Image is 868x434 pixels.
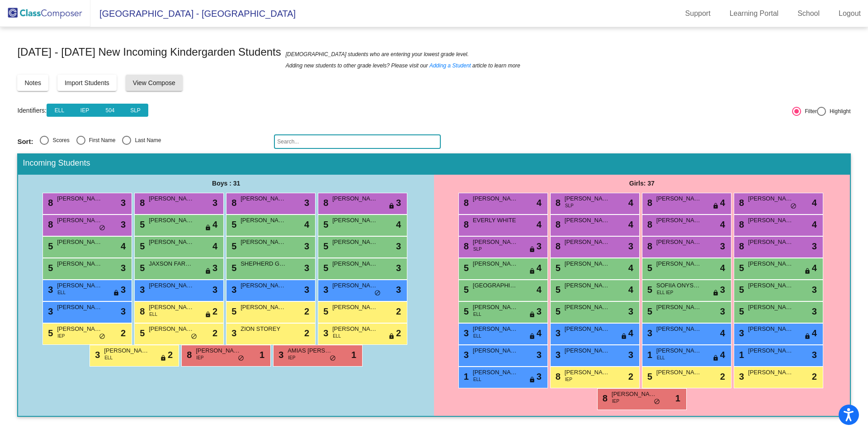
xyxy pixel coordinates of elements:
[737,306,744,316] span: 5
[553,263,561,273] span: 5
[565,202,574,209] span: SLP
[553,241,561,251] span: 8
[304,326,309,340] span: 2
[351,348,356,362] span: 1
[212,239,217,253] span: 4
[737,285,744,295] span: 5
[529,311,535,319] span: lock
[137,241,145,251] span: 5
[137,263,145,273] span: 5
[17,138,33,146] span: Sort:
[473,324,518,334] span: [PERSON_NAME]
[46,263,53,273] span: 5
[137,328,145,338] span: 5
[812,326,817,340] span: 4
[462,241,469,251] span: 8
[565,324,610,334] span: [PERSON_NAME]
[46,306,53,316] span: 3
[654,398,660,405] span: do_not_disturb_alt
[332,216,377,225] span: [PERSON_NAME]
[321,328,328,338] span: 3
[537,370,542,383] span: 3
[388,203,395,210] span: lock
[212,218,217,231] span: 4
[332,303,377,312] span: [PERSON_NAME]
[90,6,296,21] span: [GEOGRAPHIC_DATA] - [GEOGRAPHIC_DATA]
[656,281,702,290] span: SOFIIA ONYSHCHUK
[462,263,469,273] span: 5
[473,246,482,253] span: SLP
[473,376,481,383] span: ELL
[49,136,69,144] div: Scores
[18,175,434,193] div: Boys : 31
[553,219,561,229] span: 8
[121,283,126,296] span: 3
[645,263,652,273] span: 5
[205,311,211,319] span: lock
[473,346,518,355] span: [PERSON_NAME]
[17,136,267,148] mat-radio-group: Select an option
[748,194,793,203] span: [PERSON_NAME]
[553,328,561,338] span: 3
[529,246,535,253] span: lock
[748,303,793,312] span: [PERSON_NAME]
[748,238,793,247] span: [PERSON_NAME]
[241,259,286,268] span: SHEPHERD GREEK
[720,196,725,210] span: 4
[529,333,535,340] span: lock
[737,219,744,229] span: 8
[57,75,117,91] button: Import Students
[600,393,608,403] span: 8
[229,285,236,295] span: 3
[396,261,401,275] span: 3
[160,355,166,362] span: lock
[628,305,633,318] span: 3
[196,346,241,355] span: [PERSON_NAME]
[720,239,725,253] span: 3
[274,134,441,149] input: Search...
[628,218,633,231] span: 4
[304,283,309,296] span: 3
[565,346,610,355] span: [PERSON_NAME]
[149,216,194,225] span: [PERSON_NAME]
[46,219,53,229] span: 8
[126,75,183,91] button: View Compose
[17,75,48,91] button: Notes
[645,306,652,316] span: 5
[65,79,109,86] span: Import Students
[628,239,633,253] span: 3
[748,281,793,290] span: [PERSON_NAME]
[229,198,236,208] span: 8
[396,196,401,210] span: 3
[656,194,702,203] span: [PERSON_NAME]
[72,104,98,117] button: IEP
[812,305,817,318] span: 3
[812,283,817,296] span: 3
[131,136,161,144] div: Last Name
[149,303,194,312] span: [PERSON_NAME]
[205,268,211,275] span: lock
[149,238,194,247] span: [PERSON_NAME]
[657,289,673,296] span: ELL IEP
[537,261,542,275] span: 4
[656,238,702,247] span: [PERSON_NAME]
[720,370,725,383] span: 2
[790,6,827,21] a: School
[565,281,610,290] span: [PERSON_NAME]
[104,346,149,355] span: [PERSON_NAME] [PERSON_NAME]
[675,391,680,405] span: 1
[529,377,535,384] span: lock
[628,283,633,296] span: 4
[46,328,53,338] span: 5
[656,368,702,377] span: [PERSON_NAME]
[330,355,336,362] span: do_not_disturb_alt
[645,285,652,295] span: 5
[612,398,619,405] span: IEP
[321,198,328,208] span: 8
[656,324,702,334] span: [PERSON_NAME]
[628,261,633,275] span: 4
[473,303,518,312] span: [PERSON_NAME]
[47,104,72,117] button: ELL
[121,261,126,275] span: 3
[99,224,105,232] span: do_not_disturb_alt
